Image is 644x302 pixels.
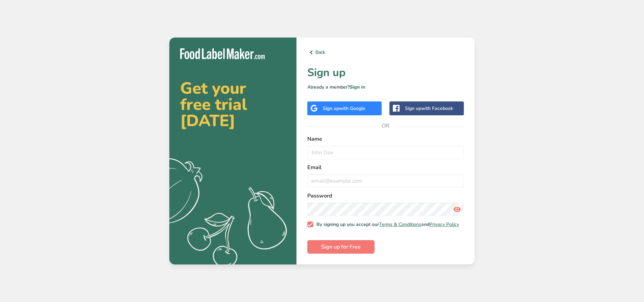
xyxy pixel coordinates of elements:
[307,146,464,159] input: John Doe
[323,105,365,112] div: Sign up
[379,221,421,228] a: Terms & Conditions
[307,174,464,188] input: email@example.com
[405,105,453,112] div: Sign up
[321,243,361,251] span: Sign up for Free
[180,48,265,60] img: Food Label Maker
[307,65,464,81] h1: Sign up
[307,163,464,171] label: Email
[307,192,464,200] label: Password
[307,240,375,254] button: Sign up for Free
[307,48,464,56] a: Back
[307,135,464,143] label: Name
[307,84,464,91] p: Already a member?
[376,116,396,136] span: OR
[339,105,365,112] span: with Google
[313,222,459,228] span: By signing up you accept our and
[350,84,365,90] a: Sign in
[421,105,453,112] span: with Facebook
[180,80,286,129] h2: Get your free trial [DATE]
[429,221,459,228] a: Privacy Policy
